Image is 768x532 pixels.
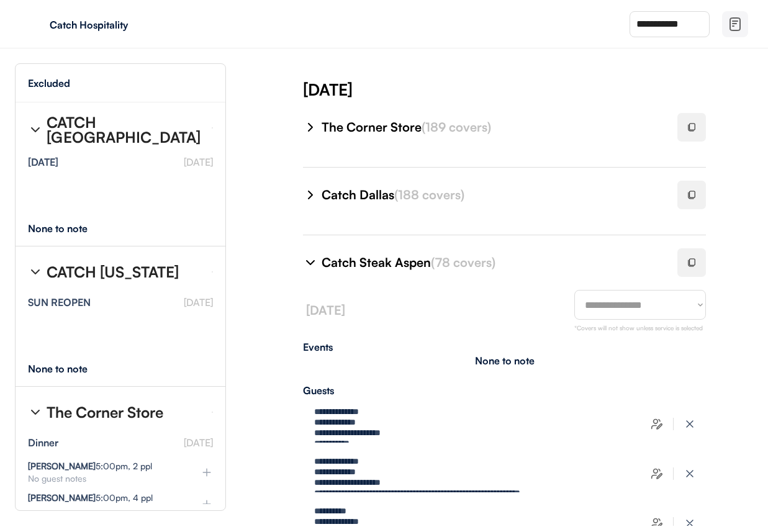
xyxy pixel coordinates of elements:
[28,364,111,374] div: None to note
[394,187,464,202] font: (188 covers)
[47,115,202,145] div: CATCH [GEOGRAPHIC_DATA]
[303,342,706,352] div: Events
[184,296,213,309] font: [DATE]
[28,157,58,167] div: [DATE]
[25,14,45,34] img: yH5BAEAAAAALAAAAAABAAEAAAIBRAA7
[47,264,179,279] div: CATCH [US_STATE]
[684,467,696,480] img: x-close%20%283%29.svg
[303,255,318,270] img: chevron-right%20%281%29.svg
[28,223,111,233] div: None to note
[322,119,662,136] div: The Corner Store
[322,254,662,271] div: Catch Steak Aspen
[475,356,535,366] div: None to note
[50,20,206,30] div: Catch Hospitality
[28,405,43,420] img: chevron-right%20%281%29.svg
[28,122,43,137] img: chevron-right%20%281%29.svg
[28,462,152,471] div: 5:00pm, 2 ppl
[28,474,181,483] div: No guest notes
[28,492,96,503] strong: [PERSON_NAME]
[684,517,696,530] img: x-close%20%283%29.svg
[303,78,768,101] div: [DATE]
[574,324,703,331] font: *Covers will not show unless service is selected
[303,385,706,395] div: Guests
[184,156,213,168] font: [DATE]
[651,467,663,480] img: users-edit.svg
[431,255,495,270] font: (78 covers)
[28,264,43,279] img: chevron-right%20%281%29.svg
[306,302,345,318] font: [DATE]
[728,17,743,32] img: file-02.svg
[422,119,491,135] font: (189 covers)
[322,186,662,204] div: Catch Dallas
[651,517,663,530] img: users-edit.svg
[303,120,318,135] img: chevron-right%20%281%29.svg
[28,297,91,307] div: SUN REOPEN
[47,405,163,420] div: The Corner Store
[28,438,58,448] div: Dinner
[184,436,213,449] font: [DATE]
[28,78,70,88] div: Excluded
[201,498,213,510] img: plus%20%281%29.svg
[651,418,663,430] img: users-edit.svg
[684,418,696,430] img: x-close%20%283%29.svg
[303,187,318,202] img: chevron-right%20%281%29.svg
[201,466,213,479] img: plus%20%281%29.svg
[28,461,96,471] strong: [PERSON_NAME]
[28,494,153,502] div: 5:00pm, 4 ppl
